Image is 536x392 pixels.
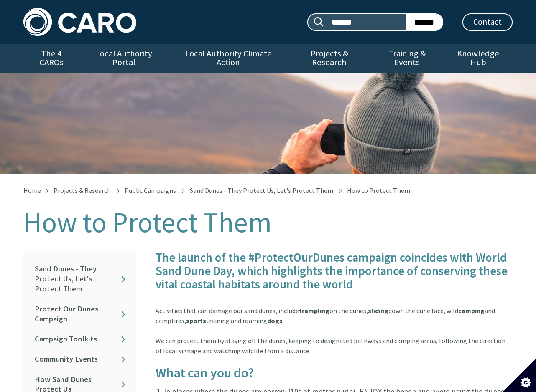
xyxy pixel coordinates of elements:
a: The 4 CAROs [23,44,79,73]
strong: sports [186,316,206,325]
a: Home [23,186,41,195]
a: Community Events [33,349,126,369]
h3: What can you do? [156,366,513,380]
a: Local Authority Portal [79,44,168,73]
h4: The launch of the #ProtectOurDunes campaign coincides with World Sand Dune Day, which highlights ... [156,251,513,291]
a: Public Campaigns [125,186,176,195]
strong: camping [458,306,485,315]
a: Knowledge Hub [444,44,513,73]
strong: dogs [267,316,283,325]
a: Projects & Research [288,44,371,73]
button: Set cookie preferences [503,359,536,392]
a: Protect Our Dunes Campaign [33,299,126,329]
a: Local Authority Climate Action [168,44,288,73]
span: How to Protect Them [347,186,410,195]
a: Contact [462,13,513,31]
strong: sliding [368,306,388,315]
a: Projects & Research [54,186,111,195]
a: Campaign Toolkits [33,329,126,349]
h1: How to Protect Them [23,207,513,238]
a: Training & Events [370,44,444,73]
img: Caro logo [23,8,136,36]
a: Sand Dunes - They Protect Us, Let's Protect Them [33,259,126,299]
a: Sand Dunes - They Protect Us, Let's Protect Them [190,186,333,195]
strong: trampling [299,306,329,315]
